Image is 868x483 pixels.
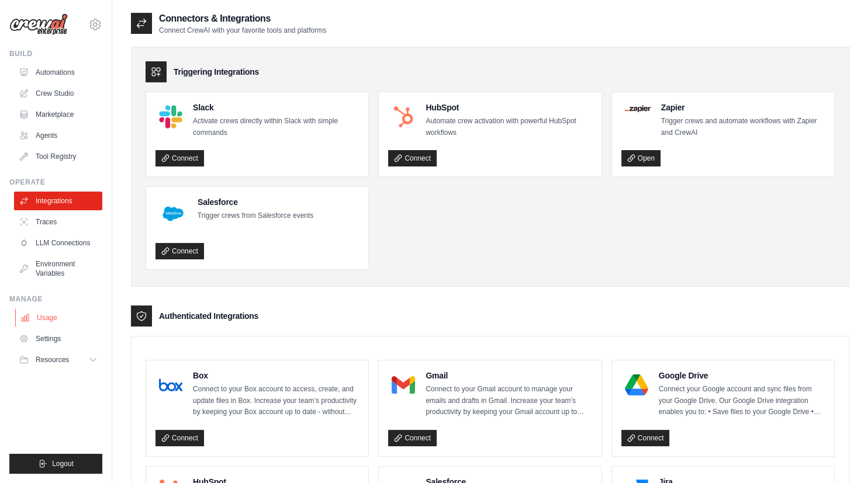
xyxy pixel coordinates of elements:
[159,373,182,397] img: Box Logo
[388,430,437,446] a: Connect
[52,459,74,468] span: Logout
[659,370,825,381] h4: Google Drive
[155,150,204,166] a: Connect
[159,310,258,322] h3: Authenticated Integrations
[621,150,660,166] a: Open
[661,116,825,138] p: Trigger crews and automate workflows with Zapier and CrewAI
[625,373,648,397] img: Google Drive Logo
[193,384,359,418] p: Connect to your Box account to access, create, and update files in Box. Increase your team’s prod...
[14,329,102,348] a: Settings
[661,102,825,113] h4: Zapier
[159,105,182,128] img: Slack Logo
[14,63,102,82] a: Automations
[36,355,69,364] span: Resources
[198,210,313,222] p: Trigger crews from Salesforce events
[159,26,326,35] p: Connect CrewAI with your favorite tools and platforms
[659,384,825,418] p: Connect your Google account and sync files from your Google Drive. Our Google Drive integration e...
[14,192,102,210] a: Integrations
[14,126,102,145] a: Agents
[9,454,102,474] button: Logout
[14,84,102,103] a: Crew Studio
[193,116,359,138] p: Activate crews directly within Slack with simple commands
[625,105,651,112] img: Zapier Logo
[9,294,102,304] div: Manage
[14,105,102,124] a: Marketplace
[14,147,102,166] a: Tool Registry
[155,243,204,259] a: Connect
[426,102,592,113] h4: HubSpot
[426,384,592,418] p: Connect to your Gmail account to manage your emails and drafts in Gmail. Increase your team’s pro...
[198,196,313,208] h4: Salesforce
[155,430,204,446] a: Connect
[426,370,592,381] h4: Gmail
[9,178,102,187] div: Operate
[14,255,102,283] a: Environment Variables
[426,116,592,138] p: Automate crew activation with powerful HubSpot workflows
[9,49,102,58] div: Build
[174,66,259,78] h3: Triggering Integrations
[15,308,103,327] a: Usage
[193,370,359,381] h4: Box
[392,105,415,128] img: HubSpot Logo
[159,200,187,228] img: Salesforce Logo
[14,234,102,252] a: LLM Connections
[621,430,670,446] a: Connect
[14,350,102,369] button: Resources
[14,213,102,231] a: Traces
[193,102,359,113] h4: Slack
[9,13,68,36] img: Logo
[388,150,437,166] a: Connect
[159,12,326,26] h2: Connectors & Integrations
[392,373,415,397] img: Gmail Logo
